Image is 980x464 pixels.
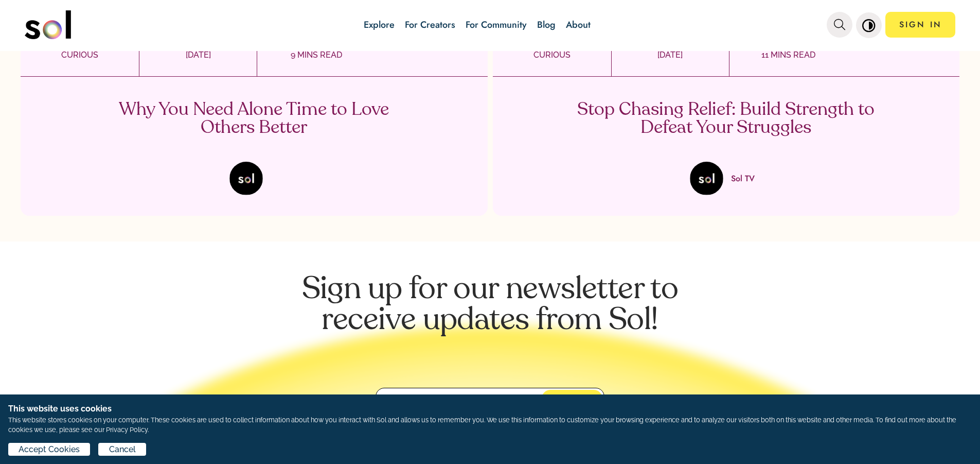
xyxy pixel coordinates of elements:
p: CURIOUS [493,49,611,61]
p: Sol TV [731,173,755,184]
input: Enter your email [376,388,604,412]
button: Cancel [98,443,146,456]
a: SIGN IN [885,12,955,38]
button: Accept Cookies [8,443,90,456]
p: Why You Need Alone Time to Love Others Better [102,101,406,137]
a: For Creators [405,18,455,31]
a: Blog [537,18,556,31]
a: About [566,18,591,31]
p: 9 MINS READ [257,49,376,61]
p: This website stores cookies on your computer. These cookies are used to collect information about... [8,415,972,435]
span: Cancel [109,443,136,456]
p: [DATE] [612,49,729,61]
a: For Community [466,18,527,31]
p: 11 MINS READ [729,49,848,61]
p: CURIOUS [21,49,139,61]
img: logo [25,10,71,39]
a: Explore [364,18,395,31]
p: Sign up for our newsletter to receive updates from Sol! [284,274,696,372]
button: JOIN NOW [542,390,602,410]
span: Accept Cookies [19,443,80,456]
p: Stop Chasing Relief: Build Strength to Defeat Your Struggles [574,101,878,137]
p: [DATE] [139,49,257,61]
nav: main navigation [25,7,956,43]
h1: This website uses cookies [8,403,972,415]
